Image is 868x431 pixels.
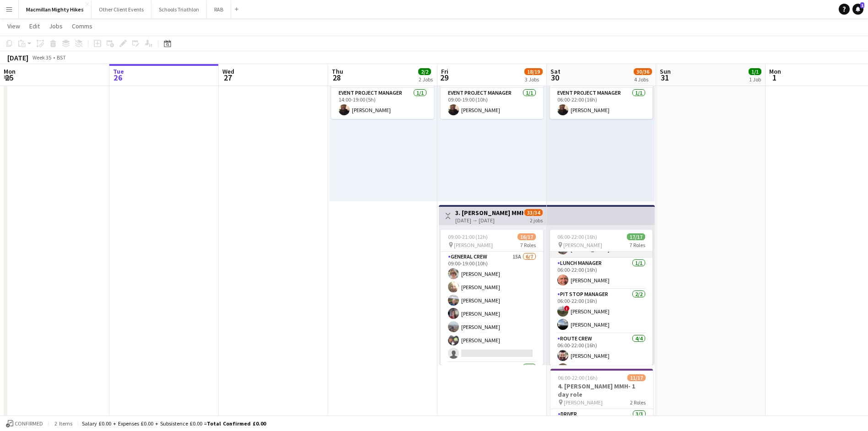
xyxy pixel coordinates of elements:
[518,233,536,240] span: 16/17
[207,0,231,18] button: RAB
[30,54,53,61] span: Week 35
[525,76,542,83] div: 3 Jobs
[441,252,543,362] app-card-role: General Crew15A6/709:00-19:00 (10h)[PERSON_NAME][PERSON_NAME][PERSON_NAME][PERSON_NAME][PERSON_NA...
[15,420,43,427] span: Confirmed
[331,88,434,119] app-card-role: Event Project Manager1/114:00-19:00 (5h)[PERSON_NAME]
[550,334,652,404] app-card-role: Route Crew4/406:00-22:00 (16h)[PERSON_NAME]
[658,72,671,83] span: 31
[57,54,66,61] div: BST
[331,66,434,119] app-job-card: 14:00-19:00 (5h)1/1 [PERSON_NAME]1 RoleEvent Project Manager1/114:00-19:00 (5h)[PERSON_NAME]
[7,53,28,62] div: [DATE]
[769,67,781,75] span: Mon
[222,67,234,75] span: Wed
[455,209,523,217] h3: 3. [PERSON_NAME] MMH- 2 day role
[45,20,66,32] a: Jobs
[4,20,24,32] a: View
[530,216,543,224] div: 2 jobs
[112,72,124,83] span: 26
[29,22,40,30] span: Edit
[330,72,343,83] span: 28
[550,88,652,119] app-card-role: Event Project Manager1/106:00-22:00 (16h)[PERSON_NAME]
[520,242,536,248] span: 7 Roles
[332,67,343,75] span: Thu
[92,0,151,18] button: Other Client Events
[634,76,652,83] div: 4 Jobs
[448,233,488,240] span: 09:00-21:00 (12h)
[550,230,652,365] app-job-card: 06:00-22:00 (16h)17/17 [PERSON_NAME]7 Roles[PERSON_NAME][PERSON_NAME]Lunch Manager1/106:00-22:00 ...
[4,67,16,75] span: Mon
[221,72,234,83] span: 27
[441,362,543,393] app-card-role: Lunch Manager1/1
[151,0,207,18] button: Schools Triathlon
[207,420,266,427] span: Total Confirmed £0.00
[68,20,96,32] a: Comms
[550,66,652,119] app-job-card: 06:00-22:00 (16h)1/1 [PERSON_NAME]1 RoleEvent Project Manager1/106:00-22:00 (16h)[PERSON_NAME]
[2,72,16,83] span: 25
[524,209,543,216] span: 33/34
[630,242,645,248] span: 7 Roles
[49,22,63,30] span: Jobs
[860,2,864,8] span: 1
[7,22,20,30] span: View
[660,67,671,75] span: Sun
[634,68,652,75] span: 30/36
[630,399,646,406] span: 2 Roles
[550,258,652,289] app-card-role: Lunch Manager1/106:00-22:00 (16h)[PERSON_NAME]
[550,382,653,399] h3: 4. [PERSON_NAME] MMH- 1 day role
[454,242,493,248] span: [PERSON_NAME]
[564,306,570,311] span: !
[26,20,43,32] a: Edit
[455,217,523,224] div: [DATE] → [DATE]
[550,289,652,334] app-card-role: Pit Stop Manager2/206:00-22:00 (16h)![PERSON_NAME][PERSON_NAME]
[852,4,863,15] a: 1
[768,72,781,83] span: 1
[627,233,645,240] span: 17/17
[52,420,74,427] span: 2 items
[440,72,448,83] span: 29
[558,374,598,381] span: 06:00-22:00 (16h)
[749,76,761,83] div: 1 Job
[549,72,561,83] span: 30
[113,67,124,75] span: Tue
[557,233,597,240] span: 06:00-22:00 (16h)
[5,419,44,429] button: Confirmed
[82,420,266,427] div: Salary £0.00 + Expenses £0.00 + Subsistence £0.00 =
[563,242,602,248] span: [PERSON_NAME]
[441,66,543,119] app-job-card: 09:00-19:00 (10h)1/1 [PERSON_NAME]1 RoleEvent Project Manager1/109:00-19:00 (10h)[PERSON_NAME]
[418,68,431,75] span: 2/2
[441,230,543,365] app-job-card: 09:00-21:00 (12h)16/17 [PERSON_NAME]7 RolesGeneral Crew15A6/709:00-19:00 (10h)[PERSON_NAME][PERSO...
[749,68,761,75] span: 1/1
[419,76,433,83] div: 2 Jobs
[627,374,646,381] span: 11/17
[19,0,92,18] button: Macmillan Mighty Hikes
[72,22,92,30] span: Comms
[524,68,543,75] span: 18/19
[441,88,543,119] app-card-role: Event Project Manager1/109:00-19:00 (10h)[PERSON_NAME]
[564,399,603,406] span: [PERSON_NAME]
[441,67,448,75] span: Fri
[550,67,561,75] span: Sat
